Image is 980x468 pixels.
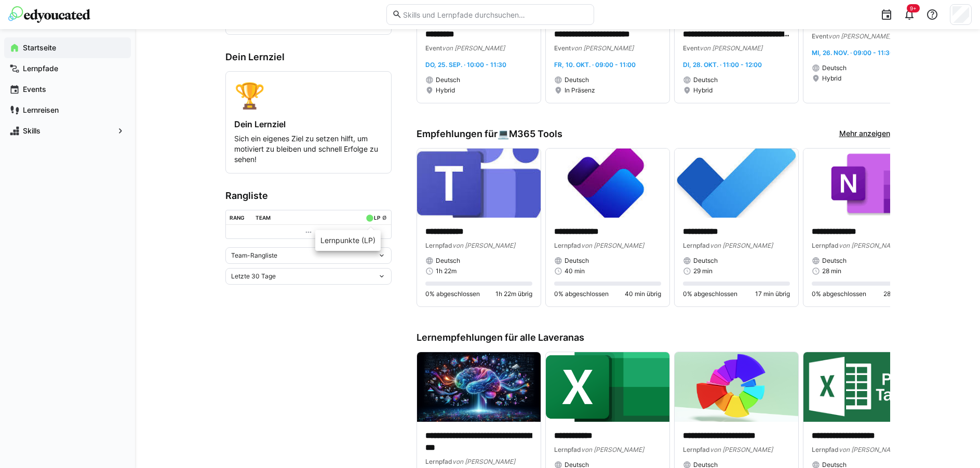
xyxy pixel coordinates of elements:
[812,242,839,249] span: Lernpfad
[683,242,710,249] span: Lernpfad
[565,257,589,265] span: Deutsch
[693,267,713,275] span: 29 min
[425,242,452,249] span: Lernpfad
[675,352,798,422] img: image
[812,32,828,40] span: Event
[425,290,480,298] span: 0% abgeschlossen
[693,257,718,265] span: Deutsch
[571,44,634,52] span: von [PERSON_NAME]
[436,267,457,275] span: 1h 22m
[839,242,902,249] span: von [PERSON_NAME]
[812,446,839,453] span: Lernpfad
[320,236,375,245] span: Lernpunkte (LP)
[225,51,392,63] h3: Dein Lernziel
[554,446,581,453] span: Lernpfad
[822,267,841,275] span: 28 min
[554,290,609,298] span: 0% abgeschlossen
[554,242,581,249] span: Lernpfad
[452,242,515,249] span: von [PERSON_NAME]
[803,352,927,422] img: image
[436,86,455,95] span: Hybrid
[374,215,380,221] div: LP
[417,149,541,218] img: image
[546,352,669,422] img: image
[436,257,460,265] span: Deutsch
[822,64,847,72] span: Deutsch
[822,74,841,83] span: Hybrid
[565,76,589,84] span: Deutsch
[683,446,710,453] span: Lernpfad
[234,133,383,165] p: Sich ein eigenes Ziel zu setzen hilft, um motiviert zu bleiben und schnell Erfolge zu sehen!
[803,149,927,218] img: image
[234,119,383,129] h4: Dein Lernziel
[498,128,562,140] div: 💻️
[509,128,562,140] span: M365 Tools
[683,44,700,52] span: Event
[883,290,919,298] span: 28 min übrig
[231,251,277,260] span: Team-Rangliste
[581,242,644,249] span: von [PERSON_NAME]
[436,76,460,84] span: Deutsch
[417,332,890,343] h3: Lernempfehlungen für alle Laveranas
[256,215,271,221] div: Team
[230,215,245,221] div: Rang
[554,44,571,52] span: Event
[710,446,773,453] span: von [PERSON_NAME]
[625,290,661,298] span: 40 min übrig
[693,86,713,95] span: Hybrid
[231,272,276,280] span: Letzte 30 Tage
[442,44,505,52] span: von [PERSON_NAME]
[683,290,737,298] span: 0% abgeschlossen
[581,446,644,453] span: von [PERSON_NAME]
[425,458,452,465] span: Lernpfad
[839,446,902,453] span: von [PERSON_NAME]
[425,44,442,52] span: Event
[683,61,762,69] span: Di, 28. Okt. · 11:00 - 12:00
[565,267,585,275] span: 40 min
[382,212,387,221] a: ø
[546,149,669,218] img: image
[755,290,790,298] span: 17 min übrig
[700,44,762,52] span: von [PERSON_NAME]
[675,149,798,218] img: image
[495,290,532,298] span: 1h 22m übrig
[417,352,541,422] img: image
[225,190,392,202] h3: Rangliste
[554,61,636,69] span: Fr, 10. Okt. · 09:00 - 11:00
[452,458,515,465] span: von [PERSON_NAME]
[693,76,718,84] span: Deutsch
[710,242,773,249] span: von [PERSON_NAME]
[828,32,891,40] span: von [PERSON_NAME]
[822,257,847,265] span: Deutsch
[812,49,894,57] span: Mi, 26. Nov. · 09:00 - 11:30
[565,86,595,95] span: In Präsenz
[417,128,562,140] h3: Empfehlungen für
[812,290,866,298] span: 0% abgeschlossen
[402,10,588,19] input: Skills und Lernpfade durchsuchen…
[234,80,383,111] div: 🏆
[910,5,917,11] span: 9+
[425,61,506,69] span: Do, 25. Sep. · 10:00 - 11:30
[839,128,890,140] a: Mehr anzeigen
